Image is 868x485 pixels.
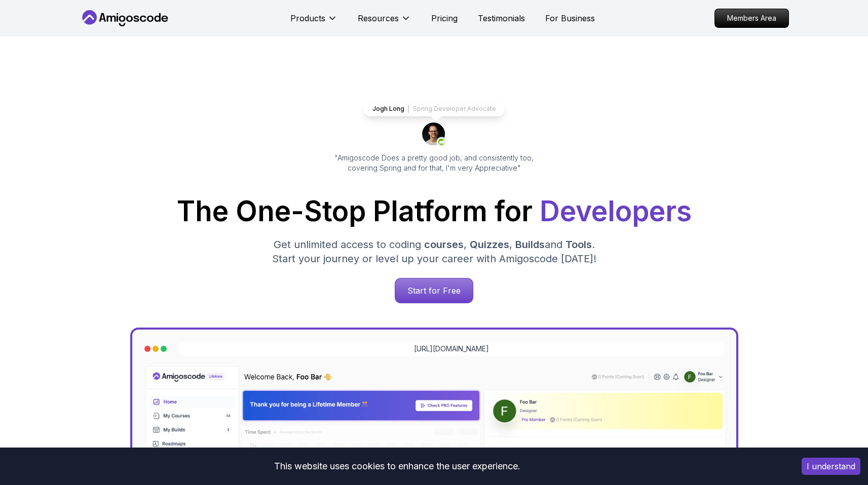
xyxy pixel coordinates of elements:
[470,238,509,251] span: Quizzes
[8,455,786,477] div: This website uses cookies to enhance the user experience.
[802,458,860,475] button: Accept cookies
[395,278,473,303] a: Start for Free
[545,12,595,24] a: For Business
[422,123,446,147] img: josh long
[424,238,464,251] span: courses
[540,194,692,228] span: Developers
[290,12,337,32] button: Products
[413,105,496,113] p: Spring Developer Advocate
[715,9,788,27] p: Members Area
[478,12,525,24] a: Testimonials
[395,278,473,303] p: Start for Free
[290,12,325,24] p: Products
[431,12,458,24] a: Pricing
[414,344,489,354] a: [URL][DOMAIN_NAME]
[358,12,411,32] button: Resources
[714,9,789,28] a: Members Area
[88,197,781,225] h1: The One-Stop Platform for
[264,237,605,266] p: Get unlimited access to coding , , and . Start your journey or level up your career with Amigosco...
[372,105,404,113] p: Jogh Long
[565,238,592,251] span: Tools
[321,153,548,173] p: "Amigoscode Does a pretty good job, and consistently too, covering Spring and for that, I'm very ...
[358,12,399,24] p: Resources
[515,238,545,251] span: Builds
